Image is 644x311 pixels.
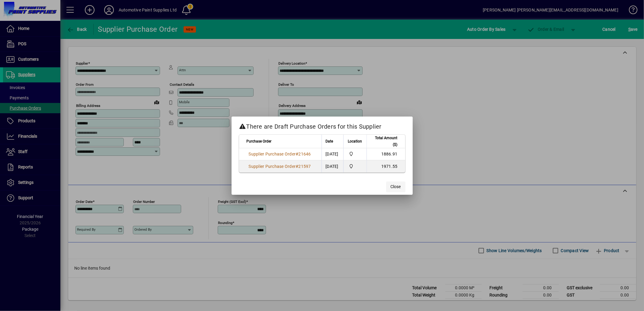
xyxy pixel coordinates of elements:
[299,152,311,156] span: 21646
[247,163,313,170] a: Supplier Purchase Order#21597
[391,184,401,190] span: Close
[370,135,398,148] span: Total Amount ($)
[386,181,405,192] button: Close
[347,163,363,170] span: Automotive Paint Supplies Ltd
[322,160,343,172] td: [DATE]
[348,138,362,145] span: Location
[247,151,313,157] a: Supplier Purchase Order#21646
[232,117,413,134] h2: There are Draft Purchase Orders for this Supplier
[367,148,405,160] td: 1886.91
[247,138,272,145] span: Purchase Order
[347,151,363,157] span: Automotive Paint Supplies Ltd
[249,164,296,169] span: Supplier Purchase Order
[296,152,298,156] span: #
[249,152,296,156] span: Supplier Purchase Order
[367,160,405,172] td: 1971.55
[322,148,343,160] td: [DATE]
[325,138,333,145] span: Date
[296,164,298,169] span: #
[299,164,311,169] span: 21597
